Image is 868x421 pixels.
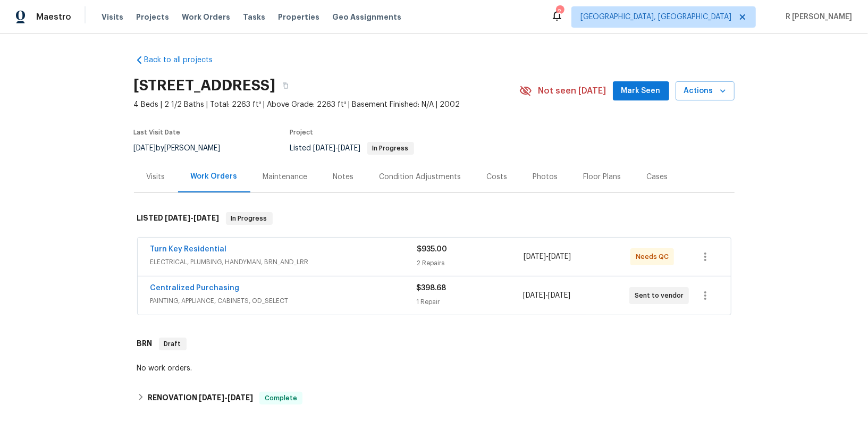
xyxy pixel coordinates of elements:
span: - [165,214,220,222]
h6: BRN [137,338,153,350]
span: [DATE] [165,214,191,222]
span: In Progress [368,145,413,151]
span: [DATE] [549,253,571,260]
div: Cases [647,172,668,182]
button: Actions [676,81,735,101]
a: Centralized Purchasing [150,284,240,292]
span: $935.00 [417,246,448,253]
span: [DATE] [134,145,156,152]
span: In Progress [227,213,272,224]
div: Condition Adjustments [380,172,461,182]
span: [DATE] [199,394,224,401]
h2: [STREET_ADDRESS] [134,80,276,91]
a: Back to all projects [134,55,236,65]
h6: LISTED [137,212,220,225]
div: 2 Repairs [417,258,524,268]
span: Mark Seen [621,85,661,98]
span: - [314,145,361,152]
span: Actions [684,85,726,98]
div: Photos [533,172,558,182]
div: LISTED [DATE]-[DATE]In Progress [134,201,735,235]
button: Copy Address [276,76,295,95]
button: Mark Seen [613,81,669,101]
div: 2 [556,6,563,17]
span: ELECTRICAL, PLUMBING, HANDYMAN, BRN_AND_LRR [150,257,417,267]
span: Draft [160,339,186,349]
a: Turn Key Residential [150,246,227,253]
span: [DATE] [524,253,546,260]
span: Complete [260,393,301,403]
span: [GEOGRAPHIC_DATA], [GEOGRAPHIC_DATA] [580,12,731,22]
div: by [PERSON_NAME] [134,142,233,155]
div: Notes [333,172,354,182]
span: Sent to vendor [635,290,688,301]
span: Tasks [243,13,265,21]
span: Project [290,129,314,136]
div: Work Orders [191,171,238,182]
span: Not seen [DATE] [538,86,606,96]
div: BRN Draft [134,327,735,361]
div: Floor Plans [584,172,621,182]
span: Properties [278,12,319,22]
span: PAINTING, APPLIANCE, CABINETS, OD_SELECT [150,296,417,306]
span: Needs QC [636,251,673,262]
span: Work Orders [182,12,230,22]
span: [DATE] [194,214,220,222]
div: Maintenance [263,172,308,182]
div: No work orders. [137,363,731,374]
span: Visits [102,12,123,22]
div: RENOVATION [DATE]-[DATE]Complete [134,385,735,411]
span: - [524,251,571,262]
span: Geo Assignments [332,12,401,22]
span: - [523,290,570,301]
span: $398.68 [417,284,446,292]
span: Listed [290,145,414,152]
span: 4 Beds | 2 1/2 Baths | Total: 2263 ft² | Above Grade: 2263 ft² | Basement Finished: N/A | 2002 [134,99,519,110]
span: [DATE] [548,292,570,299]
div: Costs [487,172,508,182]
span: [DATE] [523,292,545,299]
div: Visits [147,172,165,182]
span: [DATE] [339,145,361,152]
span: Last Visit Date [134,129,181,136]
span: R [PERSON_NAME] [781,12,852,22]
h6: RENOVATION [148,392,253,405]
span: [DATE] [314,145,336,152]
span: Maestro [36,12,71,22]
span: Projects [136,12,169,22]
div: 1 Repair [417,297,523,307]
span: - [199,394,253,401]
span: [DATE] [227,394,253,401]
